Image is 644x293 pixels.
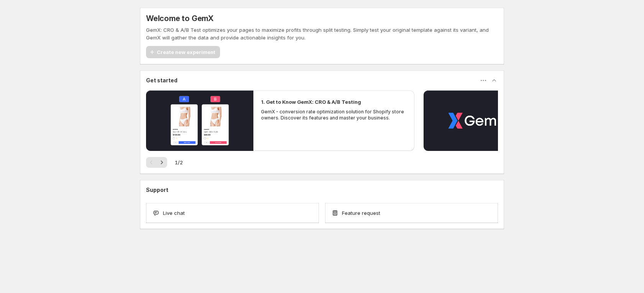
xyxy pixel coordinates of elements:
[146,77,177,84] h3: Get started
[163,209,185,217] span: Live chat
[146,26,498,41] p: GemX: CRO & A/B Test optimizes your pages to maximize profits through split testing. Simply test ...
[175,159,183,166] span: 1 / 2
[261,98,361,106] h2: 1. Get to Know GemX: CRO & A/B Testing
[261,109,407,121] p: GemX - conversion rate optimization solution for Shopify store owners. Discover its features and ...
[342,209,380,217] span: Feature request
[146,186,168,194] h3: Support
[146,14,214,23] h5: Welcome to GemX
